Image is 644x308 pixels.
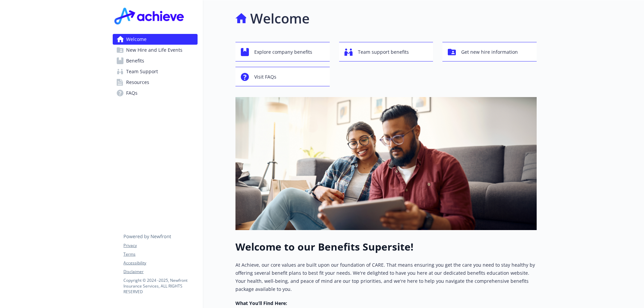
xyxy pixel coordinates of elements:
span: Visit FAQs [254,71,276,83]
strong: What You’ll Find Here: [235,300,287,306]
button: Team support benefits [339,42,433,61]
a: Benefits [113,55,198,66]
a: Team Support [113,66,198,77]
span: New Hire and Life Events [126,45,182,55]
span: Team support benefits [358,46,409,58]
h1: Welcome [250,8,310,29]
a: Welcome [113,34,198,45]
a: Accessibility [123,260,197,266]
span: Team Support [126,66,158,77]
span: Benefits [126,55,144,66]
span: Resources [126,77,149,88]
a: Terms [123,251,197,257]
a: Privacy [123,243,197,249]
button: Visit FAQs [235,67,330,86]
button: Get new hire information [442,42,537,61]
h1: Welcome to our Benefits Supersite! [235,241,537,253]
img: overview page banner [235,97,537,230]
span: Welcome [126,34,147,45]
span: FAQs [126,88,138,98]
a: Resources [113,77,198,88]
span: Explore company benefits [254,46,312,58]
button: Explore company benefits [235,42,330,61]
p: At Achieve, our core values are built upon our foundation of CARE. That means ensuring you get th... [235,261,537,293]
span: Get new hire information [461,46,518,58]
a: New Hire and Life Events [113,45,198,55]
a: Disclaimer [123,269,197,275]
a: FAQs [113,88,198,98]
p: Copyright © 2024 - 2025 , Newfront Insurance Services, ALL RIGHTS RESERVED [123,277,197,295]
